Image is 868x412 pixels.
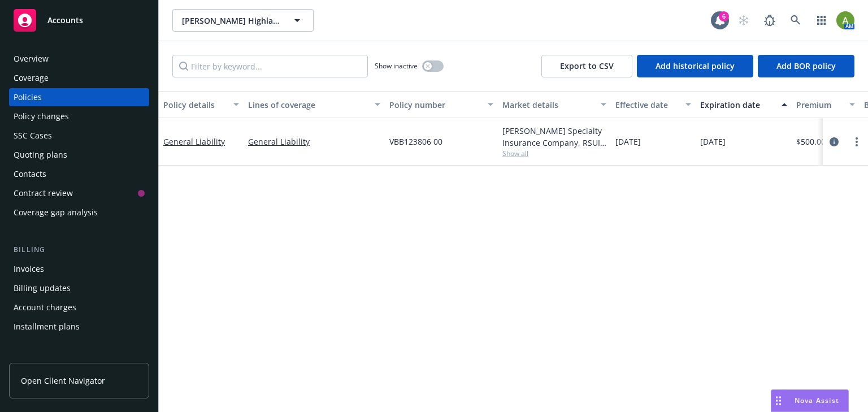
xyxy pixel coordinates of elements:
div: Premium [796,99,843,111]
button: Add historical policy [637,55,753,77]
span: Show inactive [375,61,418,71]
div: Policy number [389,99,481,111]
a: Report a Bug [758,9,781,32]
a: Quoting plans [9,146,149,164]
div: Billing [9,244,149,255]
div: 6 [719,11,729,21]
span: Export to CSV [560,60,614,71]
a: Search [784,9,807,32]
div: Market details [502,99,594,111]
a: more [850,135,863,149]
div: Quoting plans [14,146,67,164]
span: Show all [502,149,606,158]
a: Accounts [9,5,149,36]
a: Contract review [9,184,149,202]
a: Switch app [810,9,833,32]
div: Lines of coverage [248,99,368,111]
a: Policies [9,88,149,106]
a: SSC Cases [9,127,149,145]
div: [PERSON_NAME] Specialty Insurance Company, RSUI Group, CRC Group [502,125,606,149]
span: $500.00 [796,136,826,148]
div: Contacts [14,165,46,183]
div: Contract review [14,184,73,202]
div: Policies [14,88,42,106]
div: Account charges [14,298,76,316]
button: Lines of coverage [244,91,385,118]
span: Add BOR policy [776,60,836,71]
button: Policy number [385,91,498,118]
button: Nova Assist [771,389,849,412]
div: Policy details [163,99,227,111]
span: [PERSON_NAME] Highland LLC [182,15,280,27]
div: Policy changes [14,107,69,125]
a: Installment plans [9,318,149,336]
div: Overview [14,50,49,68]
input: Filter by keyword... [172,55,368,77]
button: Premium [792,91,860,118]
div: Drag to move [771,390,785,411]
span: VBB123806 00 [389,136,442,148]
a: General Liability [163,136,225,147]
span: Accounts [47,16,83,25]
button: Expiration date [696,91,792,118]
div: Invoices [14,260,44,278]
a: Start snowing [732,9,755,32]
a: Invoices [9,260,149,278]
span: [DATE] [615,136,641,148]
div: Expiration date [700,99,775,111]
img: photo [836,11,854,29]
div: Effective date [615,99,679,111]
button: [PERSON_NAME] Highland LLC [172,9,314,32]
a: circleInformation [827,135,841,149]
button: Effective date [611,91,696,118]
div: Coverage gap analysis [14,203,98,222]
span: Nova Assist [795,396,839,405]
a: Account charges [9,298,149,316]
a: Coverage [9,69,149,87]
button: Add BOR policy [758,55,854,77]
button: Policy details [159,91,244,118]
div: Coverage [14,69,49,87]
div: Billing updates [14,279,71,297]
button: Export to CSV [541,55,632,77]
a: Coverage gap analysis [9,203,149,222]
a: General Liability [248,136,380,148]
a: Contacts [9,165,149,183]
a: Policy changes [9,107,149,125]
button: Market details [498,91,611,118]
a: Billing updates [9,279,149,297]
span: [DATE] [700,136,726,148]
span: Open Client Navigator [21,375,105,387]
div: SSC Cases [14,127,52,145]
div: Installment plans [14,318,80,336]
a: Overview [9,50,149,68]
span: Add historical policy [656,60,735,71]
